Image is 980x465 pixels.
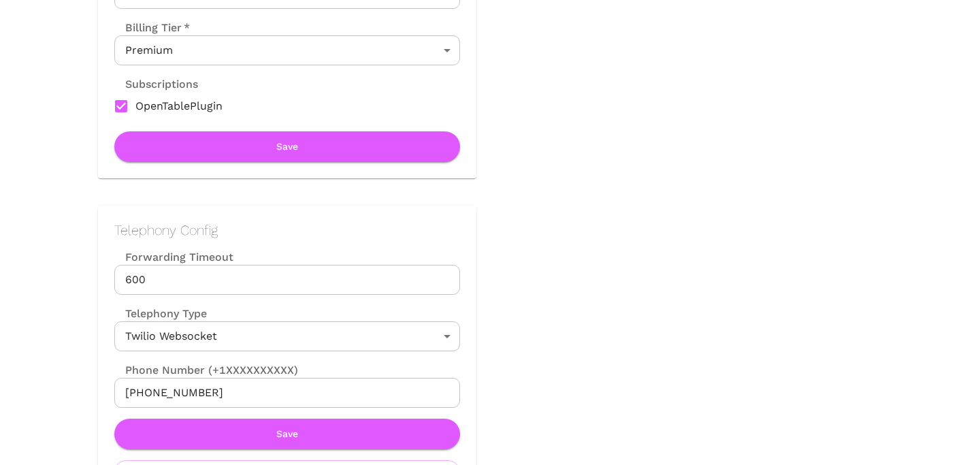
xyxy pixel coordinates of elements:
label: Billing Tier [114,20,190,35]
h2: Telephony Config [114,222,460,238]
label: Forwarding Timeout [114,249,460,265]
button: Save [114,419,460,449]
div: Twilio Websocket [114,321,460,351]
button: Save [114,131,460,162]
div: Premium [114,35,460,65]
label: Subscriptions [114,76,198,92]
span: OpenTablePlugin [135,98,223,114]
label: Phone Number (+1XXXXXXXXXX) [114,362,460,378]
label: Telephony Type [114,306,207,321]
